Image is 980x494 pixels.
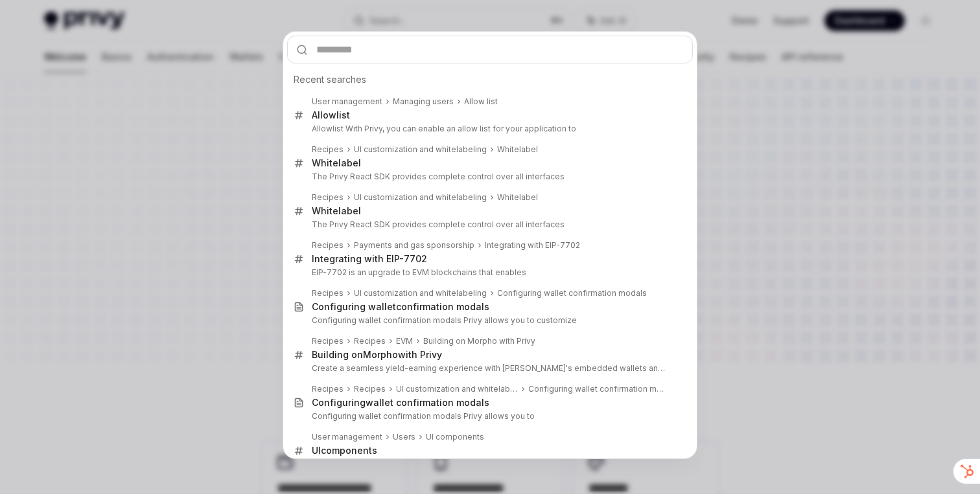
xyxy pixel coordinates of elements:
[312,109,336,120] b: Allow
[354,288,487,298] div: UI customization and whitelabeling
[423,336,535,346] div: Building on Morpho with Privy
[528,384,666,394] div: Configuring wallet confirmation modals
[485,240,580,251] div: Integrating with EIP-7702
[354,384,386,394] div: Recipes
[396,301,423,312] b: confir
[354,240,474,251] div: Payments and gas sponsorship
[396,336,413,346] div: EVM
[497,144,538,155] div: Whitelabel
[393,432,415,442] div: Users
[312,397,489,409] div: wallet confirmation modals
[404,253,427,264] b: 7702
[312,301,489,313] div: Configuring wallet mation modals
[312,124,666,134] p: list With Privy, you can enable an allow list for your application to
[312,172,666,182] p: The Privy React SDK provides complete control over all interfaces
[497,288,647,298] div: Configuring wallet confirmation modals
[312,445,377,456] div: UI s
[464,96,498,107] div: Allow list
[312,411,666,421] p: Configuring wallet confirmation modals Privy allows you to
[396,384,518,394] div: UI customization and whitelabeling
[312,219,666,230] p: The Privy React SDK provides complete control over all interfaces
[312,397,366,408] b: Configuring
[312,240,344,251] div: Recipes
[426,432,484,442] div: UI components
[363,349,398,360] b: Morpho
[312,363,666,374] p: Create a seamless yield-earning experience with [PERSON_NAME]'s embedded wallets and [PERSON_NAME...
[497,192,538,203] div: Whitelabel
[294,73,366,86] span: Recent searches
[312,192,344,203] div: Recipes
[312,349,442,361] div: Building on with Privy
[393,96,454,107] div: Managing users
[312,157,361,169] div: label
[312,124,332,133] b: Allow
[312,157,338,168] b: White
[354,336,386,346] div: Recipes
[312,267,666,278] p: EIP-7702 is an upgrade to EVM blockchains that enables
[312,253,427,265] div: Integrating with EIP-
[312,109,350,121] div: list
[312,432,382,442] div: User management
[312,144,344,155] div: Recipes
[312,315,666,326] p: Configuring wallet confirmation modals Privy allows you to customize
[321,445,372,456] b: component
[312,384,344,394] div: Recipes
[312,288,344,298] div: Recipes
[312,96,382,107] div: User management
[312,336,344,346] div: Recipes
[312,205,361,216] b: Whitelabel
[354,192,487,203] div: UI customization and whitelabeling
[354,144,487,155] div: UI customization and whitelabeling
